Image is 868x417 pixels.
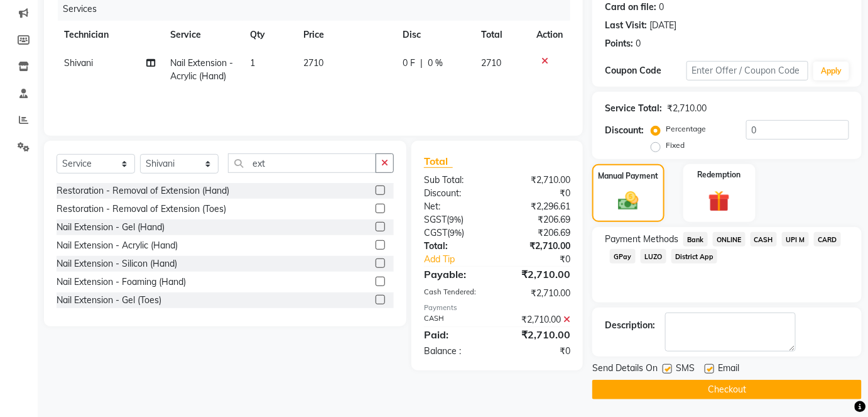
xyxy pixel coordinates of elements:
[57,21,163,49] th: Technician
[415,226,497,240] div: ( )
[713,232,746,247] span: ONLINE
[497,287,580,300] div: ₹2,710.00
[57,294,161,307] div: Nail Extension - Gel (Toes)
[497,226,580,240] div: ₹206.69
[659,1,664,14] div: 0
[497,327,580,342] div: ₹2,710.00
[163,21,242,49] th: Service
[424,227,447,238] span: CGST
[698,169,741,181] label: Redemption
[702,188,737,215] img: _gift.svg
[497,240,580,253] div: ₹2,710.00
[415,213,497,226] div: ( )
[450,228,462,238] span: 9%
[395,21,474,49] th: Disc
[649,19,676,32] div: [DATE]
[592,380,862,399] button: Checkout
[415,174,497,187] div: Sub Total:
[497,174,580,187] div: ₹2,710.00
[718,362,739,377] span: Email
[813,62,849,81] button: Apply
[605,233,678,246] span: Payment Methods
[415,327,497,342] div: Paid:
[814,232,841,247] span: CARD
[605,102,662,115] div: Service Total:
[605,37,633,50] div: Points:
[529,21,570,49] th: Action
[497,187,580,200] div: ₹0
[592,362,658,377] span: Send Details On
[415,345,497,358] div: Balance :
[605,319,655,332] div: Description:
[415,240,497,253] div: Total:
[605,124,644,137] div: Discount:
[511,253,580,266] div: ₹0
[676,362,695,377] span: SMS
[751,232,778,247] span: CASH
[428,57,443,70] span: 0 %
[303,57,323,69] span: 2710
[683,232,708,247] span: Bank
[598,170,658,182] label: Manual Payment
[228,153,376,173] input: Search or Scan
[57,203,226,216] div: Restoration - Removal of Extension (Toes)
[57,275,186,289] div: Nail Extension - Foaming (Hand)
[415,253,511,266] a: Add Tip
[424,303,570,313] div: Payments
[415,200,497,213] div: Net:
[170,57,233,82] span: Nail Extension - Acrylic (Hand)
[415,313,497,326] div: CASH
[605,64,686,77] div: Coupon Code
[605,1,656,14] div: Card on file:
[610,249,636,264] span: GPay
[415,187,497,200] div: Discount:
[686,61,809,81] input: Enter Offer / Coupon Code
[497,345,580,358] div: ₹0
[449,214,461,225] span: 9%
[671,249,718,264] span: District App
[57,257,177,270] div: Nail Extension - Silicon (Hand)
[497,313,580,326] div: ₹2,710.00
[57,239,178,252] div: Nail Extension - Acrylic (Hand)
[57,221,165,234] div: Nail Extension - Gel (Hand)
[605,19,647,32] div: Last Visit:
[64,57,93,69] span: Shivani
[481,57,501,69] span: 2710
[424,155,453,168] span: Total
[667,102,707,115] div: ₹2,710.00
[612,189,645,213] img: _cash.svg
[497,267,580,282] div: ₹2,710.00
[666,123,706,135] label: Percentage
[497,200,580,213] div: ₹2,296.61
[296,21,395,49] th: Price
[666,140,685,151] label: Fixed
[424,214,447,225] span: SGST
[415,267,497,282] div: Payable:
[420,57,423,70] span: |
[641,249,666,264] span: LUZO
[403,57,415,70] span: 0 F
[243,21,296,49] th: Qty
[474,21,529,49] th: Total
[636,37,641,50] div: 0
[782,232,809,247] span: UPI M
[415,287,497,300] div: Cash Tendered:
[57,184,229,197] div: Restoration - Removal of Extension (Hand)
[497,213,580,226] div: ₹206.69
[251,57,256,69] span: 1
